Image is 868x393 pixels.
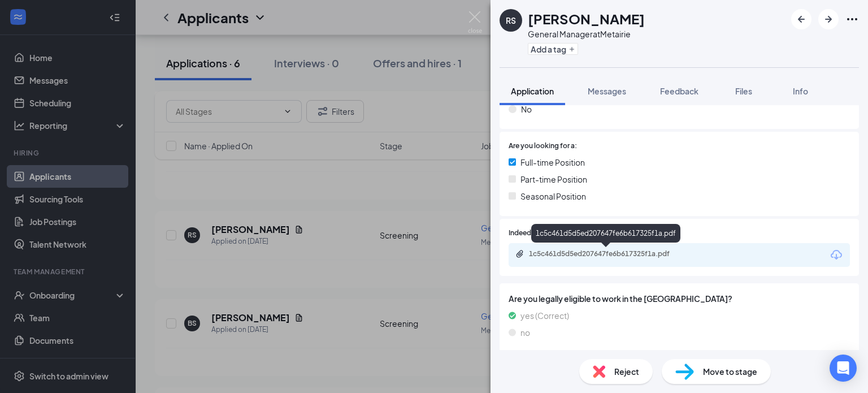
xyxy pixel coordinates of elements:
span: Files [735,86,752,96]
button: ArrowRight [818,9,839,29]
span: Application [511,86,554,96]
button: ArrowLeftNew [791,9,811,29]
button: PlusAdd a tag [528,43,578,55]
span: Are you legally eligible to work in the [GEOGRAPHIC_DATA]? [509,292,850,305]
div: RS [506,15,516,26]
svg: Ellipses [845,12,859,26]
span: No [521,103,532,115]
span: Seasonal Position [520,190,586,202]
span: Indeed Resume [509,228,558,239]
span: Info [793,86,808,96]
svg: Download [830,248,843,262]
svg: ArrowRight [822,12,835,26]
span: Are you looking for a: [509,141,577,152]
svg: Plus [568,46,575,53]
span: yes (Correct) [520,309,569,322]
div: Open Intercom Messenger [830,355,857,382]
span: Messages [588,86,626,96]
span: no [520,326,530,339]
div: 1c5c461d5d5ed207647fe6b617325f1a.pdf [529,249,687,258]
span: Part-time Position [520,173,587,185]
span: Feedback [660,86,698,96]
div: 1c5c461d5d5ed207647fe6b617325f1a.pdf [531,224,680,243]
svg: ArrowLeftNew [795,12,808,26]
a: Paperclip1c5c461d5d5ed207647fe6b617325f1a.pdf [515,249,698,260]
svg: Paperclip [515,249,524,258]
span: Reject [614,365,639,378]
div: General Manager at Metairie [528,28,645,40]
span: Move to stage [703,365,757,378]
span: Full-time Position [520,156,585,169]
h1: [PERSON_NAME] [528,9,645,28]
